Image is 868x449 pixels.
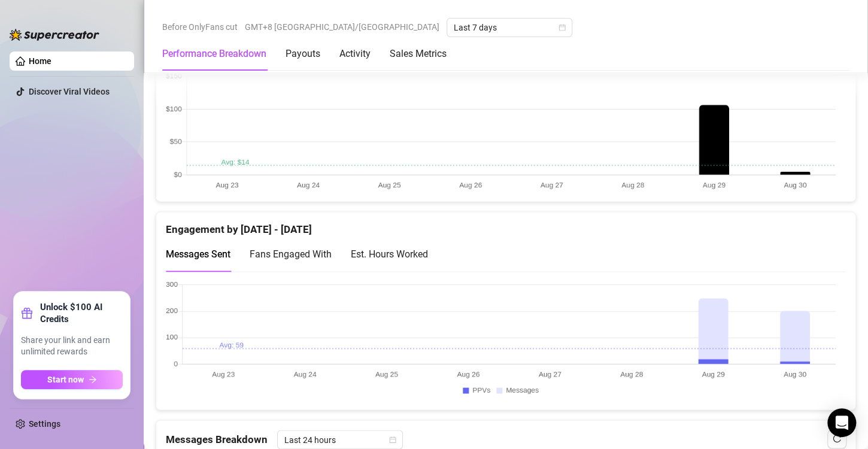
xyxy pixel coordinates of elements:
[21,370,123,389] button: Start nowarrow-right
[250,248,332,260] span: Fans Engaged With
[162,47,266,61] div: Performance Breakdown
[40,301,123,325] strong: Unlock $100 AI Credits
[29,56,51,66] a: Home
[286,47,320,61] div: Payouts
[390,47,447,61] div: Sales Metrics
[166,248,230,260] span: Messages Sent
[21,307,33,319] span: gift
[827,408,856,437] div: Open Intercom Messenger
[833,434,841,442] span: reload
[284,430,396,448] span: Last 24 hours
[166,212,846,238] div: Engagement by [DATE] - [DATE]
[89,375,97,384] span: arrow-right
[559,24,566,31] span: calendar
[47,375,84,384] span: Start now
[21,335,123,358] span: Share your link and earn unlimited rewards
[29,419,60,429] a: Settings
[454,19,565,37] span: Last 7 days
[166,430,846,449] div: Messages Breakdown
[162,18,238,36] span: Before OnlyFans cut
[10,29,99,41] img: logo-BBDzfeDw.svg
[339,47,371,61] div: Activity
[389,436,396,443] span: calendar
[245,18,439,36] span: GMT+8 [GEOGRAPHIC_DATA]/[GEOGRAPHIC_DATA]
[351,247,428,262] div: Est. Hours Worked
[29,87,110,96] a: Discover Viral Videos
